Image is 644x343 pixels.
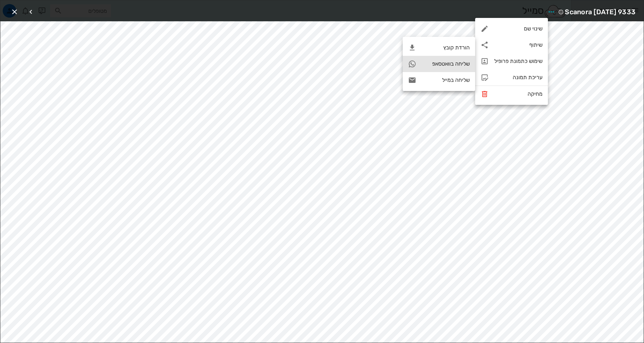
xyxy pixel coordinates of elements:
[494,58,542,64] div: שימוש כתמונת פרופיל
[494,91,542,97] div: מחיקה
[475,69,548,86] div: עריכת תמונה
[475,37,548,53] div: שיתוף
[422,61,470,67] div: שליחה בוואטסאפ
[422,44,470,51] div: הורדת קובץ
[565,6,636,17] span: Scanora [DATE] 9333
[494,74,542,81] div: עריכת תמונה
[494,25,542,32] div: שינוי שם
[494,42,542,48] div: שיתוף
[422,77,470,83] div: שליחה במייל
